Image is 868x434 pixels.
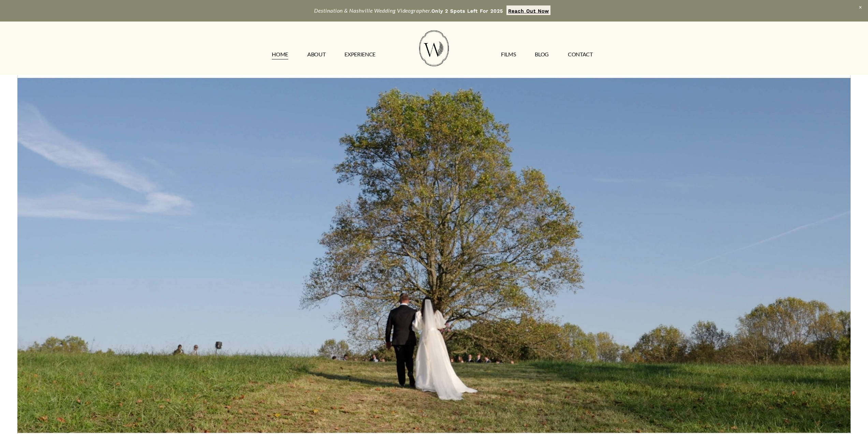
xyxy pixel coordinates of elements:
[307,49,325,60] a: ABOUT
[506,5,550,15] a: Reach Out Now
[272,49,288,60] a: HOME
[508,8,549,14] strong: Reach Out Now
[535,49,549,60] a: Blog
[568,49,593,60] a: CONTACT
[344,49,376,60] a: EXPERIENCE
[501,49,516,60] a: FILMS
[419,30,448,66] img: Wild Fern Weddings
